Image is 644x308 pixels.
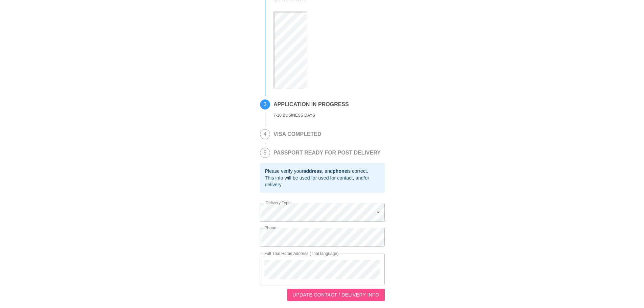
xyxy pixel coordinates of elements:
div: Please verify your , and is correct. [265,168,379,174]
b: address [303,168,322,174]
b: phone [333,168,347,174]
div: 7-10 BUSINESS DAYS [273,112,349,119]
h2: APPLICATION IN PROGRESS [273,101,349,108]
span: 3 [260,100,270,109]
h2: VISA COMPLETED [273,131,321,137]
button: UPDATE CONTACT / DELIVERY INFO [287,289,385,301]
h2: PASSPORT READY FOR POST DELIVERY [273,150,381,156]
span: 4 [260,129,270,139]
span: UPDATE CONTACT / DELIVERY INFO [293,291,379,299]
span: 5 [260,148,270,158]
div: This info will be used for used for contact, and/or delivery. [265,174,379,188]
